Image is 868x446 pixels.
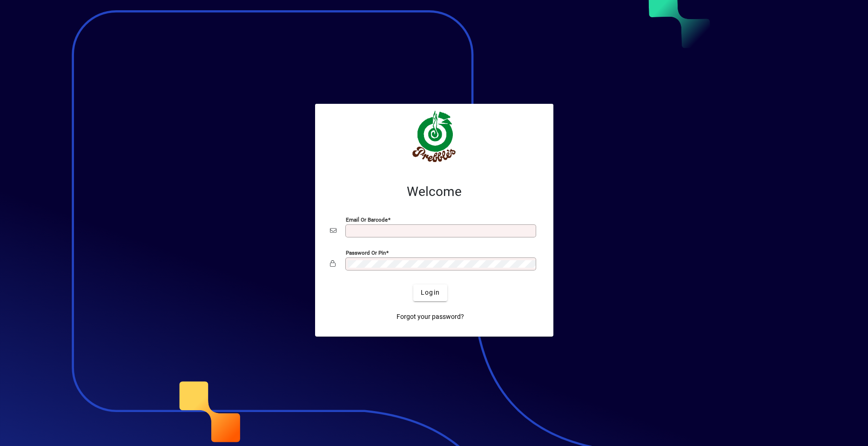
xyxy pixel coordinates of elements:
[397,312,464,322] span: Forgot your password?
[393,309,468,325] a: Forgot your password?
[421,288,440,297] span: Login
[346,249,386,256] mat-label: Password or Pin
[346,216,388,223] mat-label: Email or Barcode
[330,184,538,200] h2: Welcome
[413,284,447,301] button: Login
